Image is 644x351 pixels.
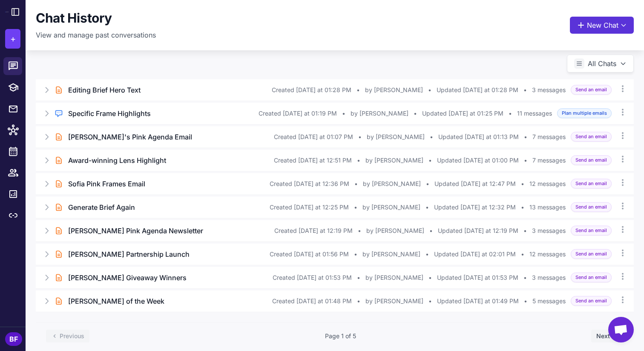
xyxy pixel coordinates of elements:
[358,132,362,142] span: •
[429,226,433,235] span: •
[365,156,423,165] span: by [PERSON_NAME]
[570,17,634,34] button: New Chat
[428,273,432,282] span: •
[557,108,612,118] span: Plan multiple emails
[363,179,421,189] span: by [PERSON_NAME]
[351,109,408,118] span: by [PERSON_NAME]
[428,85,431,95] span: •
[36,30,156,40] p: View and manage past conversations
[342,109,345,118] span: •
[434,249,516,259] span: Updated [DATE] at 02:01 PM
[428,156,432,165] span: •
[68,155,166,165] h3: Award-winning Lens Highlight
[521,203,524,212] span: •
[523,226,527,235] span: •
[532,273,566,282] span: 3 messages
[68,296,164,306] h3: [PERSON_NAME] of the Week
[354,179,358,189] span: •
[362,249,420,259] span: by [PERSON_NAME]
[365,85,423,95] span: by [PERSON_NAME]
[366,226,424,235] span: by [PERSON_NAME]
[422,109,503,118] span: Updated [DATE] at 01:25 PM
[517,109,552,118] span: 11 messages
[68,85,141,95] h3: Editing Brief Hero Text
[367,132,425,142] span: by [PERSON_NAME]
[10,32,16,45] span: +
[36,10,112,26] h1: Chat History
[272,296,352,306] span: Created [DATE] at 01:48 PM
[354,249,357,259] span: •
[425,203,429,212] span: •
[529,249,566,259] span: 12 messages
[532,132,566,142] span: 7 messages
[270,249,349,259] span: Created [DATE] at 01:56 PM
[532,85,566,95] span: 3 messages
[68,273,187,283] h3: [PERSON_NAME] Giveaway Winners
[437,156,519,165] span: Updated [DATE] at 01:00 PM
[425,249,429,259] span: •
[426,179,429,189] span: •
[437,85,518,95] span: Updated [DATE] at 01:28 PM
[523,85,527,95] span: •
[571,85,612,95] span: Send an email
[571,296,612,306] span: Send an email
[523,273,527,282] span: •
[5,12,9,12] img: Raleon Logo
[434,179,516,189] span: Updated [DATE] at 12:47 PM
[273,273,352,282] span: Created [DATE] at 01:53 PM
[529,203,566,212] span: 13 messages
[524,296,527,306] span: •
[357,156,360,165] span: •
[532,226,566,235] span: 3 messages
[68,226,203,236] h3: [PERSON_NAME] Pink Agenda Newsletter
[571,226,612,235] span: Send an email
[567,55,634,73] button: All Chats
[274,156,352,165] span: Created [DATE] at 12:51 PM
[524,156,527,165] span: •
[437,273,518,282] span: Updated [DATE] at 01:53 PM
[259,109,337,118] span: Created [DATE] at 01:19 PM
[571,179,612,189] span: Send an email
[356,85,360,95] span: •
[524,132,527,142] span: •
[608,317,634,342] div: Open chat
[68,179,145,189] h3: Sofia Pink Frames Email
[357,273,360,282] span: •
[591,330,624,342] button: Next
[428,296,432,306] span: •
[571,202,612,212] span: Send an email
[571,155,612,165] span: Send an email
[68,202,135,212] h3: Generate Brief Again
[438,226,518,235] span: Updated [DATE] at 12:19 PM
[521,249,524,259] span: •
[571,273,612,282] span: Send an email
[274,132,353,142] span: Created [DATE] at 01:07 PM
[414,109,417,118] span: •
[434,203,516,212] span: Updated [DATE] at 12:32 PM
[529,179,566,189] span: 12 messages
[365,296,423,306] span: by [PERSON_NAME]
[68,108,151,119] h3: Specific Frame Highlights
[571,249,612,259] span: Send an email
[325,331,356,341] span: Page 1 of 5
[354,203,357,212] span: •
[430,132,433,142] span: •
[270,203,349,212] span: Created [DATE] at 12:25 PM
[532,296,566,306] span: 5 messages
[357,296,360,306] span: •
[270,179,349,189] span: Created [DATE] at 12:36 PM
[272,85,351,95] span: Created [DATE] at 01:28 PM
[365,273,423,282] span: by [PERSON_NAME]
[437,296,519,306] span: Updated [DATE] at 01:49 PM
[358,226,361,235] span: •
[362,203,420,212] span: by [PERSON_NAME]
[5,332,22,346] div: BF
[438,132,519,142] span: Updated [DATE] at 01:13 PM
[5,29,20,49] button: +
[68,249,190,259] h3: [PERSON_NAME] Partnership Launch
[521,179,524,189] span: •
[509,109,512,118] span: •
[46,330,89,342] button: Previous
[274,226,353,235] span: Created [DATE] at 12:19 PM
